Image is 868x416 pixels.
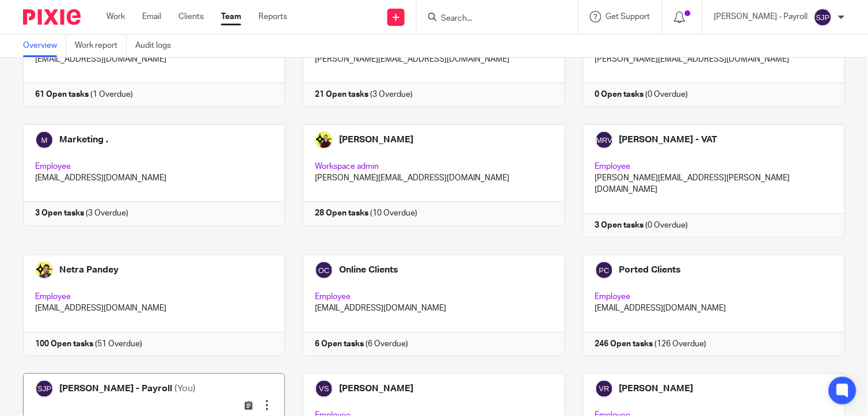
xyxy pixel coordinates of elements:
a: Audit logs [135,35,180,57]
img: svg%3E [814,8,832,27]
input: Search [440,14,543,24]
a: Reports [258,11,287,22]
span: Get Support [606,13,650,21]
a: Overview [23,35,66,57]
a: Work [106,11,125,22]
a: Work report [75,35,127,57]
a: Email [142,11,161,22]
p: [PERSON_NAME] - Payroll [714,11,808,22]
a: Team [221,11,241,22]
img: Pixie [23,9,81,25]
a: Clients [178,11,204,22]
